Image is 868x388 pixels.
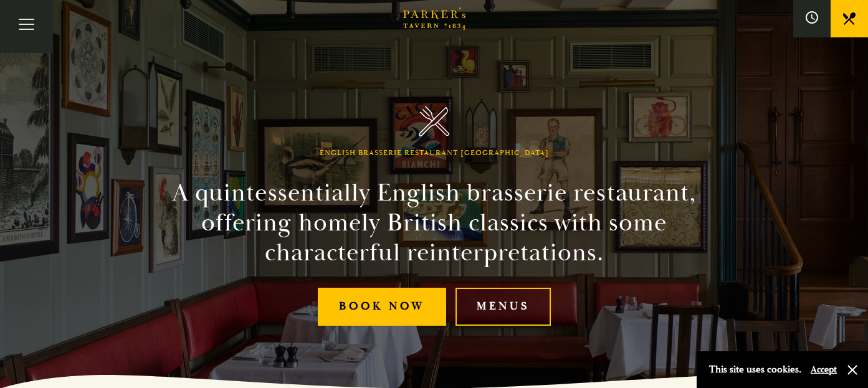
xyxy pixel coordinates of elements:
[419,106,449,136] img: Parker's Tavern Brasserie Cambridge
[846,364,859,376] button: Close and accept
[320,149,549,158] h1: English Brasserie Restaurant [GEOGRAPHIC_DATA]
[709,361,801,379] p: This site uses cookies.
[318,288,446,326] a: Book Now
[455,288,551,326] a: Menus
[811,364,837,376] button: Accept
[150,178,718,268] h2: A quintessentially English brasserie restaurant, offering homely British classics with some chara...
